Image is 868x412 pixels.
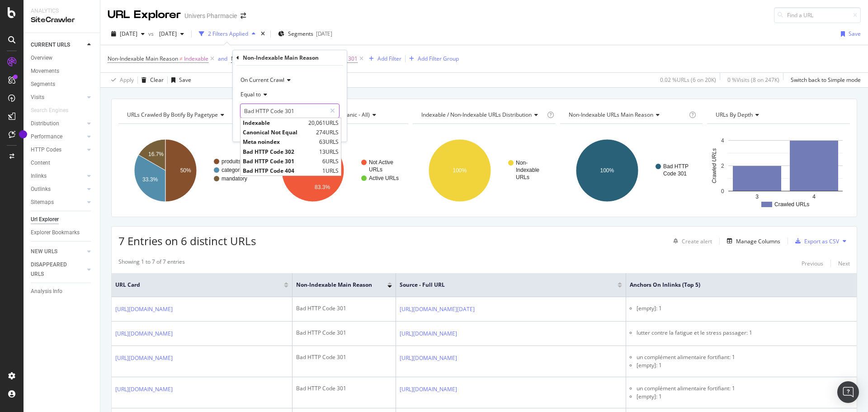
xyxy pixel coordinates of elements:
a: Movements [31,66,94,76]
div: NEW URLS [31,247,57,256]
div: Search Engines [31,106,68,115]
svg: A chart. [118,131,261,210]
div: SiteCrawler [31,15,93,25]
a: Visits [31,93,85,102]
button: [DATE] [108,27,148,41]
div: Bad HTTP Code 301 [296,384,392,393]
div: Add Filter Group [418,55,459,62]
button: Manage Columns [723,236,780,246]
div: Visits [31,93,44,102]
text: 100% [453,167,467,174]
a: Content [31,158,94,168]
li: [empty]: 1 [637,304,853,313]
h4: URLs Crawled By Botify By pagetype [125,108,253,122]
button: Save [168,73,191,87]
div: Manage Columns [736,237,780,245]
text: Non- [516,160,528,166]
a: [URL][DOMAIN_NAME] [115,354,173,363]
span: Bad HTTP Code 302 [243,148,317,156]
div: Performance [31,132,62,142]
li: un complément alimentaire fortifiant: 1 [637,384,853,393]
span: Indexable [184,52,208,65]
li: [empty]: 1 [637,361,853,369]
text: Active URLs [369,175,399,181]
div: Univers Pharmacie [184,11,237,20]
button: 2 Filters Applied [195,27,259,41]
svg: A chart. [560,131,703,210]
a: Sitemaps [31,198,85,207]
input: Find a URL [774,7,861,23]
div: Content [31,158,50,168]
button: and [218,54,227,63]
li: [empty]: 1 [637,393,853,401]
div: HTTP Codes [31,145,61,155]
span: URL Card [115,281,282,289]
text: Indexable [516,167,539,173]
div: Inlinks [31,171,47,181]
text: produits [222,158,241,165]
span: Indexable [243,119,306,127]
div: Analytics [31,7,93,15]
a: Outlinks [31,185,85,194]
button: Add Filter Group [406,53,459,64]
a: DISAPPEARED URLS [31,260,85,279]
a: Inlinks [31,171,85,181]
span: ≠ [179,55,183,62]
text: 3 [756,194,759,200]
text: URLs [516,174,529,180]
div: DISAPPEARED URLS [31,260,76,279]
text: 16.7% [148,151,164,157]
a: Distribution [31,119,85,128]
span: 274 URLS [316,128,339,136]
button: Previous [802,258,823,269]
div: Sitemaps [31,198,54,207]
button: Next [838,258,850,269]
span: On Current Crawl [241,76,284,84]
div: Bad HTTP Code 301 [296,353,392,361]
text: Code 301 [663,170,687,177]
span: Non-Indexable Main Reason [231,55,302,62]
button: Clear [138,73,164,87]
span: Non-Indexable Main Reason [108,55,178,62]
button: [DATE] [156,27,188,41]
div: Next [838,260,850,267]
a: [URL][DOMAIN_NAME] [115,329,173,338]
div: Add Filter [377,55,401,62]
div: Bad HTTP Code 301 [296,329,392,337]
li: un complément alimentaire fortifiant: 1 [637,353,853,361]
div: Explorer Bookmarks [31,228,80,237]
button: Segments[DATE] [274,27,336,41]
span: Equal to [241,90,261,98]
span: Canonical Not Equal [243,128,314,136]
div: Outlinks [31,185,51,194]
a: [URL][DOMAIN_NAME] [400,329,457,338]
text: URLs [369,166,382,173]
text: 83.3% [315,184,330,190]
text: 50% [180,167,191,174]
button: Cancel [236,125,265,134]
svg: A chart. [707,131,850,210]
div: times [259,29,267,38]
div: Showing 1 to 7 of 7 entries [118,258,185,269]
div: Distribution [31,119,59,128]
span: Indexable / Non-Indexable URLs distribution [421,111,532,118]
div: Apply [120,76,134,84]
div: A chart. [413,131,556,210]
span: URLs Crawled By Botify By pagetype [127,111,218,118]
div: Non-Indexable Main Reason [243,54,319,62]
div: CURRENT URLS [31,40,70,50]
a: Performance [31,132,85,142]
div: Create alert [682,237,712,245]
div: A chart. [266,131,409,210]
span: 2025 Aug. 6th [156,30,177,38]
div: Save [849,30,861,38]
span: 20,061 URLS [308,119,339,127]
div: Movements [31,66,59,76]
div: Overview [31,53,52,63]
a: Analysis Info [31,287,94,296]
div: URL Explorer [108,7,181,23]
button: Add Filter [365,53,401,64]
span: URLs by Depth [716,111,753,118]
span: Active / Not Active URLs (organic - all) [274,111,370,118]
